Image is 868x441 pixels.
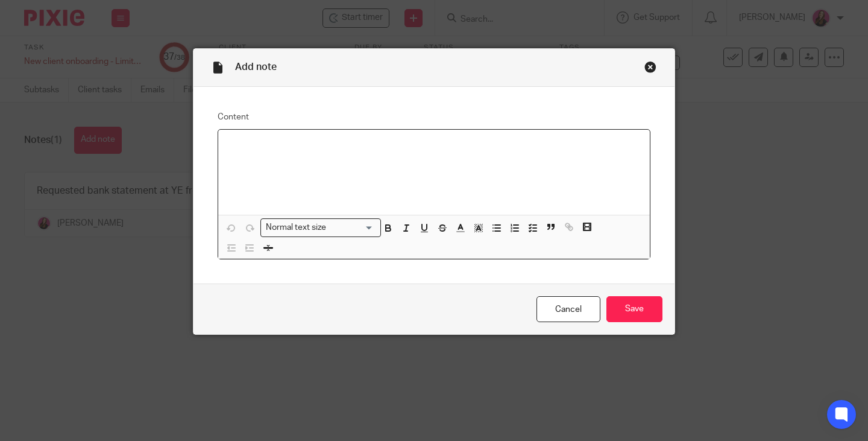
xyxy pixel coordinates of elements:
[235,62,277,72] span: Add note
[218,111,650,123] label: Content
[263,221,329,234] span: Normal text size
[536,296,600,322] a: Cancel
[606,296,662,322] input: Save
[644,61,656,73] div: Close this dialog window
[330,221,374,234] input: Search for option
[260,218,381,237] div: Search for option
